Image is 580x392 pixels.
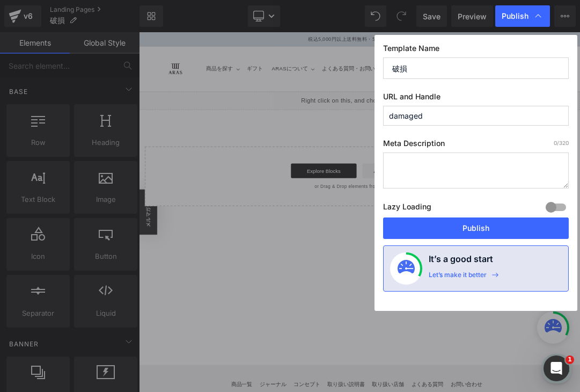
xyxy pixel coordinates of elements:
[383,217,569,239] button: Publish
[429,252,493,271] h4: It’s a good start
[383,139,569,153] label: Meta Description
[92,357,118,366] span: チャット
[224,193,320,215] a: Explore Blocks
[26,32,82,76] a: ARAS
[30,36,78,72] img: ARAS
[329,193,425,215] a: Add Single Section
[249,5,400,14] span: 税込5,000円以上送料無料・5営業日以内発送
[429,271,487,285] div: Let’s make it better
[554,140,569,146] span: /320
[398,260,415,277] img: onboarding-status.svg
[383,43,569,57] label: Template Name
[3,340,71,367] a: ホーム
[544,355,569,381] iframe: Intercom live chat
[195,49,248,59] span: ARASについて
[138,340,206,367] a: 設定
[551,42,575,66] summary: 検索
[8,242,19,287] span: メルマガ登録
[263,42,386,65] summary: よくある質問・お問い合わせ
[554,140,557,146] span: 0
[27,357,47,365] span: ホーム
[392,49,447,59] span: お取り扱い店舗
[71,340,138,367] a: チャット
[566,355,574,364] span: 1
[189,42,263,65] summary: ARASについて
[166,357,179,365] span: 設定
[502,11,528,21] span: Publish
[269,49,371,59] span: よくある質問・お問い合わせ
[153,42,189,65] a: ギフト
[159,49,183,59] span: ギフト
[383,92,569,106] label: URL and Handle
[383,200,431,217] label: Lazy Loading
[99,49,138,59] span: 商品を探す
[386,42,453,65] a: お取り扱い店舗
[93,42,153,65] summary: 商品を探す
